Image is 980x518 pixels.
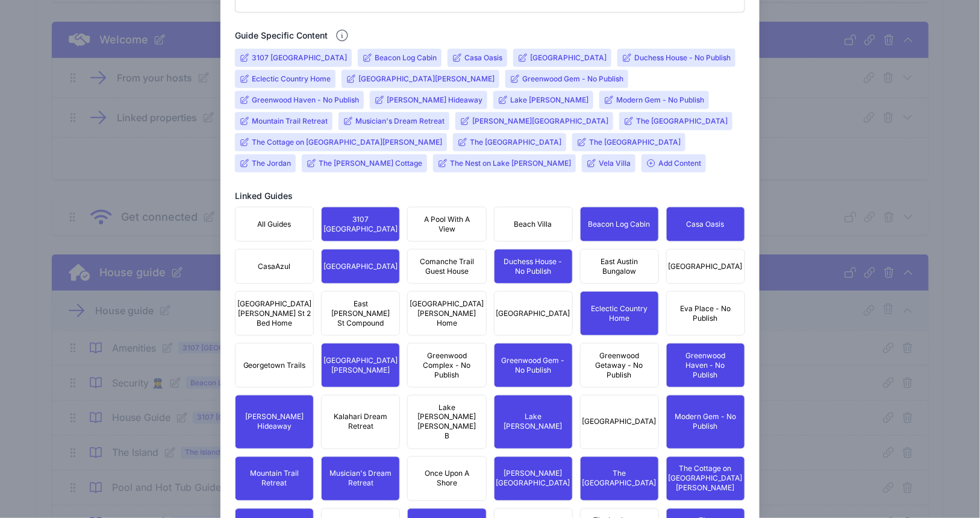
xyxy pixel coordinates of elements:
button: Duchess House - No Publish [494,249,573,284]
button: Eva Place - No Publish [666,291,745,336]
button: Beacon Log Cabin [580,207,659,242]
button: Lake [PERSON_NAME] [494,395,573,449]
button: Greenwood Getaway - No Publish [580,343,659,388]
button: [GEOGRAPHIC_DATA] [494,291,573,336]
span: Add Content [641,154,706,172]
input: [GEOGRAPHIC_DATA] [530,53,607,63]
button: All Guides [235,207,314,242]
span: 3107 [GEOGRAPHIC_DATA] [323,215,398,234]
button: Greenwood Haven - No Publish [666,343,745,388]
button: Once Upon A Shore [407,456,486,501]
input: Modern Gem - No Publish [616,95,704,105]
button: Kalahari Dream Retreat [321,395,400,449]
button: Casa Oasis [666,207,745,242]
input: [PERSON_NAME] Hideaway [387,95,482,105]
button: Greenwood Gem - No Publish [494,343,573,388]
span: Greenwood Getaway - No Publish [588,351,651,380]
span: The [GEOGRAPHIC_DATA] [582,469,657,488]
input: Casa Oasis [464,53,502,63]
span: Comanche Trail Guest House [415,257,478,276]
button: [GEOGRAPHIC_DATA][PERSON_NAME] St 2 Bed Home [235,291,314,336]
button: East [PERSON_NAME] St Compound [321,291,400,336]
button: [GEOGRAPHIC_DATA][PERSON_NAME] Home [407,291,486,336]
button: Musician's Dream Retreat [321,456,400,501]
input: The Jordan [252,159,291,168]
button: The [GEOGRAPHIC_DATA] [580,456,659,501]
input: The [PERSON_NAME] Cottage [319,159,422,168]
span: CasaAzul [258,262,291,271]
span: Eclectic Country Home [588,304,651,323]
input: [GEOGRAPHIC_DATA][PERSON_NAME] [358,74,495,84]
input: Greenwood Gem - No Publish [522,74,623,84]
span: Casa Oasis [687,220,725,229]
span: Lake [PERSON_NAME] [502,412,565,432]
button: 3107 [GEOGRAPHIC_DATA] [321,207,400,242]
span: East Austin Bungalow [588,257,651,276]
button: Lake [PERSON_NAME] [PERSON_NAME] B [407,395,486,449]
span: The Cottage on [GEOGRAPHIC_DATA][PERSON_NAME] [669,464,743,493]
input: Musician's Dream Retreat [355,116,445,126]
span: [GEOGRAPHIC_DATA] [582,417,657,427]
span: [GEOGRAPHIC_DATA][PERSON_NAME] St 2 Bed Home [237,299,311,328]
button: East Austin Bungalow [580,249,659,284]
input: [PERSON_NAME][GEOGRAPHIC_DATA] [472,116,608,126]
span: [GEOGRAPHIC_DATA] [323,262,398,271]
button: Modern Gem - No Publish [666,395,745,449]
span: [GEOGRAPHIC_DATA][PERSON_NAME] Home [410,299,484,328]
span: A Pool With A View [415,215,478,234]
button: Mountain Trail Retreat [235,456,314,501]
button: [GEOGRAPHIC_DATA] [580,395,659,449]
button: [GEOGRAPHIC_DATA] [321,249,400,284]
span: Mountain Trail Retreat [243,469,306,488]
input: The [GEOGRAPHIC_DATA] [589,137,681,147]
span: Once Upon A Shore [415,469,478,488]
span: Modern Gem - No Publish [674,412,737,432]
button: [PERSON_NAME][GEOGRAPHIC_DATA] [494,456,573,501]
span: [PERSON_NAME][GEOGRAPHIC_DATA] [496,469,570,488]
span: Greenwood Haven - No Publish [674,351,737,380]
span: All Guides [258,220,292,229]
button: [GEOGRAPHIC_DATA][PERSON_NAME] [321,343,400,388]
span: [GEOGRAPHIC_DATA] [496,309,570,318]
button: The Cottage on [GEOGRAPHIC_DATA][PERSON_NAME] [666,456,745,501]
button: Beach Villa [494,207,573,242]
span: Georgetown Trails [243,361,306,370]
span: Greenwood Gem - No Publish [502,356,565,375]
input: The Cottage on [GEOGRAPHIC_DATA][PERSON_NAME] [252,137,442,147]
button: CasaAzul [235,249,314,284]
input: The [GEOGRAPHIC_DATA] [470,137,561,147]
button: Georgetown Trails [235,343,314,388]
span: Kalahari Dream Retreat [329,412,392,432]
h2: Linked Guides [235,190,293,202]
span: [PERSON_NAME] Hideaway [243,412,306,432]
span: East [PERSON_NAME] St Compound [329,299,392,328]
input: Vela Villa [599,159,631,168]
input: The [GEOGRAPHIC_DATA] [636,116,728,126]
span: [GEOGRAPHIC_DATA][PERSON_NAME] [323,356,398,375]
button: A Pool With A View [407,207,486,242]
button: Eclectic Country Home [580,291,659,336]
span: Beacon Log Cabin [588,220,651,229]
span: Duchess House - No Publish [502,257,565,276]
span: Beach Villa [514,220,552,229]
input: Eclectic Country Home [252,74,331,84]
button: [PERSON_NAME] Hideaway [235,395,314,449]
button: Comanche Trail Guest House [407,249,486,284]
input: Mountain Trail Retreat [252,116,328,126]
input: Greenwood Haven - No Publish [252,95,359,105]
button: Greenwood Complex - No Publish [407,343,486,388]
input: The Nest on Lake [PERSON_NAME] [450,159,571,168]
span: [GEOGRAPHIC_DATA] [669,262,743,271]
span: Eva Place - No Publish [674,304,737,323]
h2: Guide Specific Content [235,30,328,42]
span: Musician's Dream Retreat [329,469,392,488]
input: Lake [PERSON_NAME] [510,95,588,105]
span: Lake [PERSON_NAME] [PERSON_NAME] B [415,403,478,441]
input: 3107 [GEOGRAPHIC_DATA] [252,53,347,63]
input: Duchess House - No Publish [634,53,731,63]
button: [GEOGRAPHIC_DATA] [666,249,745,284]
input: Beacon Log Cabin [375,53,437,63]
span: Greenwood Complex - No Publish [415,351,478,380]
